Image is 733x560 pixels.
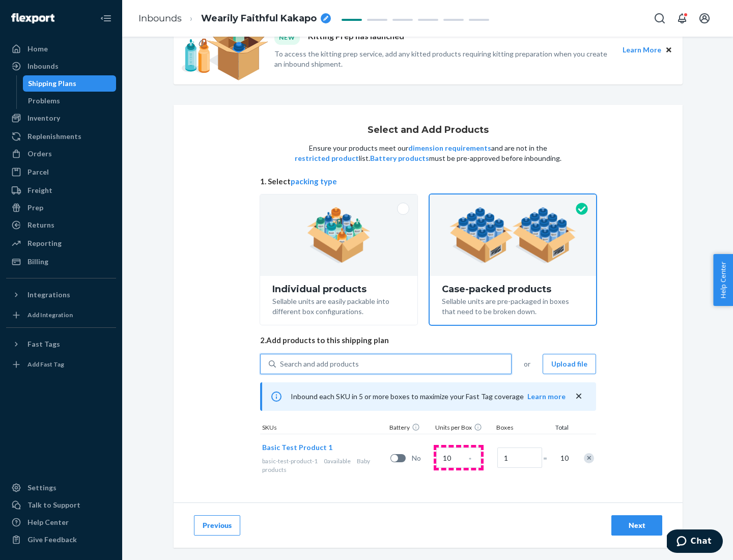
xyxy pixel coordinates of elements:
[6,531,116,548] button: Give Feedback
[27,238,62,248] div: Reporting
[11,13,54,23] img: Flexport logo
[6,58,116,74] a: Inbounds
[442,294,584,317] div: Sellable units are pre-packaged in boxes that need to be broken down.
[324,457,351,465] span: 0 available
[27,311,73,319] div: Add Integration
[23,93,117,109] a: Problems
[650,8,670,29] button: Open Search Box
[28,96,60,106] div: Problems
[387,423,433,434] div: Battery
[272,294,405,317] div: Sellable units are easily packable into different box configurations.
[558,453,569,463] span: 10
[6,497,116,513] button: Talk to Support
[408,143,491,153] button: dimension requirements
[27,185,52,195] div: Freight
[27,483,57,493] div: Settings
[442,284,584,294] div: Case-packed products
[308,31,404,44] p: Kitting Prep has launched
[272,284,405,294] div: Individual products
[307,207,371,263] img: individual-pack.facf35554cb0f1810c75b2bd6df2d64e.png
[370,153,429,163] button: Battery products
[543,354,596,374] button: Upload file
[611,515,662,536] button: Next
[262,443,332,452] span: Basic Test Product 1
[27,360,64,369] div: Add Fast Tag
[27,220,54,230] div: Returns
[28,78,76,89] div: Shipping Plans
[663,44,674,55] button: Close
[262,457,318,465] span: basic-test-product-1
[262,457,386,474] div: Baby products
[23,75,117,92] a: Shipping Plans
[6,235,116,251] a: Reporting
[274,49,613,69] p: To access the kitting prep service, add any kitted products requiring kitting preparation when yo...
[6,336,116,352] button: Fast Tags
[260,176,596,187] span: 1. Select
[6,480,116,496] a: Settings
[6,110,116,126] a: Inventory
[27,113,60,123] div: Inventory
[6,307,116,323] a: Add Integration
[412,453,432,463] span: No
[667,529,723,555] iframe: Opens a widget where you can chat to one of our agents
[260,423,387,434] div: SKUs
[6,287,116,303] button: Integrations
[6,200,116,216] a: Prep
[584,453,594,463] div: Remove Item
[27,167,49,177] div: Parcel
[27,61,59,71] div: Inbounds
[262,442,332,453] button: Basic Test Product 1
[27,500,80,510] div: Talk to Support
[6,514,116,530] a: Help Center
[96,8,116,29] button: Close Navigation
[27,257,48,267] div: Billing
[27,203,43,213] div: Prep
[27,517,69,527] div: Help Center
[138,13,182,24] a: Inbounds
[527,391,566,402] button: Learn more
[672,8,692,29] button: Open notifications
[494,423,545,434] div: Boxes
[27,149,52,159] div: Orders
[620,520,654,530] div: Next
[6,217,116,233] a: Returns
[543,453,553,463] span: =
[623,44,661,55] button: Learn More
[694,8,715,29] button: Open account menu
[274,31,300,44] div: NEW
[27,44,48,54] div: Home
[27,290,70,300] div: Integrations
[6,146,116,162] a: Orders
[130,4,339,34] ol: breadcrumbs
[497,447,542,468] input: Number of boxes
[260,335,596,346] span: 2. Add products to this shipping plan
[6,164,116,180] a: Parcel
[201,12,317,25] span: Wearily Faithful Kakapo
[6,128,116,145] a: Replenishments
[291,176,337,187] button: packing type
[449,207,576,263] img: case-pack.59cecea509d18c883b923b81aeac6d0b.png
[6,182,116,199] a: Freight
[194,515,240,536] button: Previous
[6,356,116,373] a: Add Fast Tag
[27,131,81,142] div: Replenishments
[6,254,116,270] a: Billing
[368,125,489,135] h1: Select and Add Products
[433,423,494,434] div: Units per Box
[436,447,481,468] input: Case Quantity
[280,359,359,369] div: Search and add products
[713,254,733,306] button: Help Center
[295,153,359,163] button: restricted product
[27,339,60,349] div: Fast Tags
[27,535,77,545] div: Give Feedback
[6,41,116,57] a: Home
[524,359,530,369] span: or
[260,382,596,411] div: Inbound each SKU in 5 or more boxes to maximize your Fast Tag coverage
[294,143,562,163] p: Ensure your products meet our and are not in the list. must be pre-approved before inbounding.
[545,423,571,434] div: Total
[574,391,584,402] button: close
